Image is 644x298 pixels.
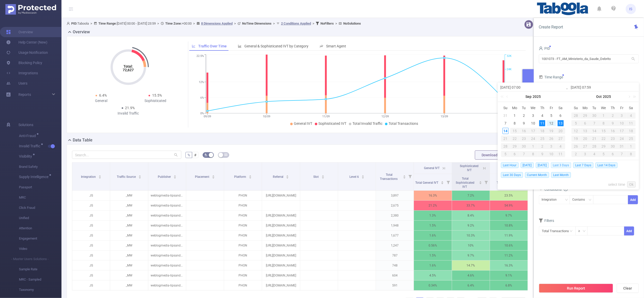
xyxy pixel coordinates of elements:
div: 27 [581,143,590,149]
div: 24 [617,136,627,142]
td: October 2, 2025 [538,142,547,150]
div: 28 [590,143,599,149]
input: Start date [501,84,566,90]
th: Fri [617,104,627,112]
i: icon: down [565,198,568,202]
div: 9 [608,120,617,126]
span: Fr [547,106,556,110]
span: We [599,106,608,110]
h2: Data Table [73,137,92,143]
span: Th [538,106,547,110]
td: September 29, 2025 [510,142,520,150]
td: October 17, 2025 [617,127,627,135]
div: 30 [608,143,617,149]
div: 2 [572,151,581,157]
td: October 8, 2025 [599,119,608,127]
b: Time Range: [98,22,117,25]
th: Wed [529,104,538,112]
div: 1 [529,143,538,149]
div: 28 [572,112,581,119]
button: Add [624,227,634,235]
span: Create Report [539,25,563,29]
div: 29 [599,143,608,149]
span: Total Invalid Traffic [352,121,382,126]
td: October 2, 2025 [608,112,617,119]
span: Taxonomy [19,285,61,295]
i: icon: down [589,198,592,202]
span: Brand Safety [19,162,61,172]
td: November 2, 2025 [572,150,581,158]
div: 9 [521,120,527,126]
div: 1 [599,112,608,119]
tspan: 32K [507,55,512,58]
div: 4 [590,151,599,157]
div: 6 [510,151,520,157]
td: October 30, 2025 [608,142,617,150]
td: November 1, 2025 [627,142,636,150]
th: Thu [608,104,617,112]
td: October 8, 2025 [529,150,538,158]
button: Run Report [539,284,613,293]
tspan: 24K [507,68,512,71]
div: 13 [558,120,564,126]
div: 1 [627,143,636,149]
div: 5 [599,151,608,157]
div: 29 [581,112,590,119]
th: Sat [556,104,565,112]
a: Integrations [6,68,38,78]
td: October 6, 2025 [510,150,520,158]
button: Add [628,195,638,204]
div: 20 [581,136,590,142]
div: 21 [590,136,599,142]
div: 6 [608,151,617,157]
div: 24 [529,136,538,142]
td: October 10, 2025 [547,150,556,158]
div: 8 [599,120,608,126]
div: 1 [512,112,518,119]
th: Wed [599,104,608,112]
i: icon: bar-chart [238,44,242,48]
span: General & Sophisticated IVT by Category [244,44,308,48]
div: 5 [501,151,510,157]
div: 7 [617,151,627,157]
div: 7 [590,120,599,126]
div: 3 [547,143,556,149]
td: October 28, 2025 [590,142,599,150]
div: 4 [556,143,565,149]
span: Click Fraud [19,203,61,213]
td: November 7, 2025 [617,150,627,158]
div: 27 [556,136,565,142]
div: 6 [581,120,590,126]
span: Invalid Traffic [19,144,42,148]
span: MRC [19,192,61,203]
td: September 18, 2025 [538,127,547,135]
td: October 4, 2025 [556,142,565,150]
span: Fr [617,106,627,110]
a: 2025 [532,91,542,102]
u: 8 Dimensions Applied [201,22,233,25]
button: Clear [617,284,639,293]
td: October 7, 2025 [590,119,599,127]
td: September 19, 2025 [547,127,556,135]
b: PID: [71,22,77,25]
a: select time [608,180,625,189]
div: 11 [539,120,545,126]
div: 14 [590,128,599,134]
a: Usage Notification [6,47,48,58]
th: Tue [520,104,529,112]
td: September 10, 2025 [529,119,538,127]
td: September 26, 2025 [547,135,556,142]
td: October 19, 2025 [572,135,581,142]
a: Overview [6,27,33,37]
th: Mon [581,104,590,112]
th: Thu [538,104,547,112]
span: Tu [590,106,599,110]
span: Anti-Fraud [19,134,38,138]
a: Ok [627,181,636,188]
td: October 16, 2025 [608,127,617,135]
td: September 4, 2025 [538,112,547,119]
div: 3 [530,112,536,119]
div: 16 [520,128,529,134]
a: Help Center (New) [6,37,47,47]
div: 19 [547,128,556,134]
